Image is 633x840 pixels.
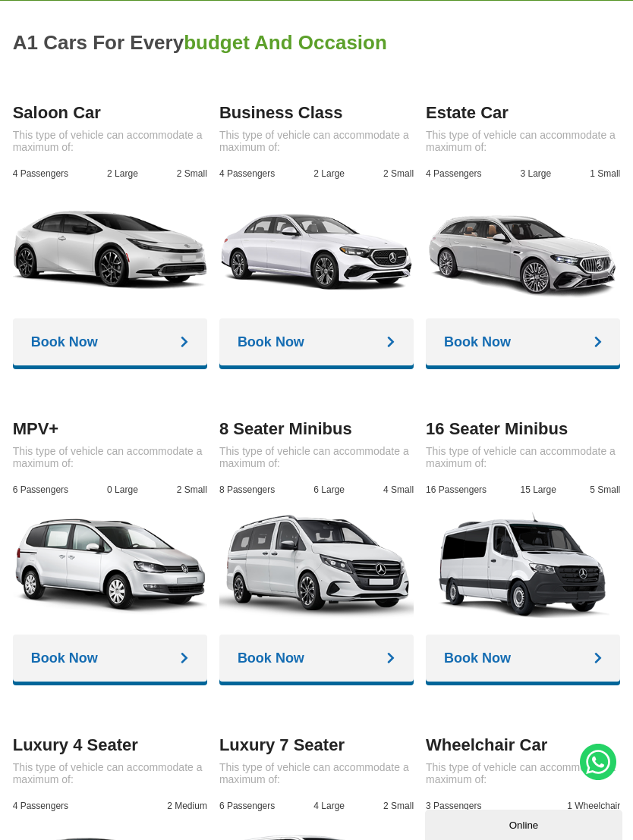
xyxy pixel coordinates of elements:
a: Book Now [13,318,207,365]
li: 4 Passengers [219,168,275,179]
li: 2 Large [107,168,138,179]
h3: Luxury 4 Seater [13,735,207,755]
h3: Saloon Car [13,103,207,123]
a: Book Now [219,635,414,682]
li: 0 Large [107,484,138,495]
li: 8 Passengers [219,484,275,495]
iframe: chat widget [425,807,625,840]
li: 4 Passengers [426,168,481,179]
p: This type of vehicle can accommodate a maximum of: [219,129,414,153]
li: 15 Large [520,484,556,495]
li: 1 Small [590,168,620,179]
p: This type of vehicle can accommodate a maximum of: [219,761,414,785]
li: 4 Small [383,484,414,495]
p: This type of vehicle can accommodate a maximum of: [426,129,620,153]
h3: 16 Seater Minibus [426,419,620,439]
li: 4 Passengers [13,801,68,811]
h2: A1 cars for every [13,31,621,55]
p: This type of vehicle can accommodate a maximum of: [219,445,414,469]
img: A1 Taxis Estate Car [426,190,620,307]
li: 2 Small [383,801,414,811]
h3: MPV+ [13,419,207,439]
p: This type of vehicle can accommodate a maximum of: [13,445,207,469]
li: 3 Passengers [426,801,481,811]
img: A1 Taxis 16 Seater Minibus [426,506,620,623]
p: This type of vehicle can accommodate a maximum of: [426,445,620,469]
img: A1 Taxis MPV+ [13,506,207,623]
p: This type of vehicle can accommodate a maximum of: [13,129,207,153]
h3: 8 Seater Minibus [219,419,414,439]
li: 6 Passengers [13,484,68,495]
li: 1 Wheelchair [567,801,620,811]
span: budget and occasion [184,31,387,54]
li: 2 Large [313,168,345,179]
li: 16 Passengers [426,484,487,495]
p: This type of vehicle can accommodate a maximum of: [13,761,207,785]
li: 2 Small [383,168,414,179]
img: A1 Taxis 8 Seater Minibus [219,506,414,623]
a: Book Now [426,635,620,682]
li: 2 Medium [167,801,207,811]
h3: Estate Car [426,103,620,123]
li: 3 Large [520,168,551,179]
li: 2 Small [177,168,207,179]
li: 4 Passengers [13,168,68,179]
a: Book Now [219,318,414,365]
a: Book Now [13,635,207,682]
h3: Business Class [219,103,414,123]
img: A1 Taxis Business Class Cars [219,190,414,307]
li: 4 Large [313,801,345,811]
li: 2 Small [177,484,207,495]
a: Book Now [426,318,620,365]
img: A1 Taxis Saloon Car [13,190,207,307]
h3: Wheelchair Car [426,735,620,755]
li: 5 Small [590,484,620,495]
h3: Luxury 7 Seater [219,735,414,755]
li: 6 Passengers [219,801,275,811]
li: 6 Large [313,484,345,495]
p: This type of vehicle can accommodate a maximum of: [426,761,620,785]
